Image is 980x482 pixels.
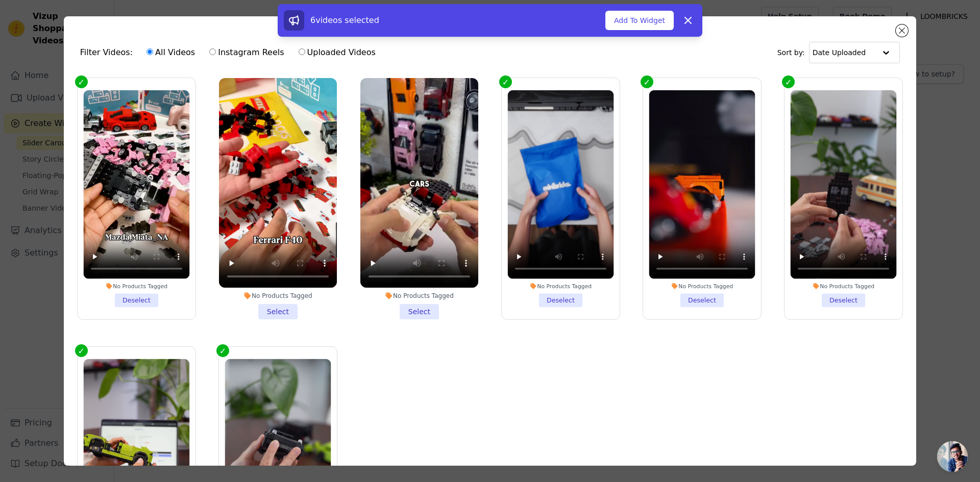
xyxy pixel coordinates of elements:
[80,41,381,64] div: Filter Videos:
[791,283,897,290] div: No Products Tagged
[83,283,189,290] div: No Products Tagged
[310,15,379,25] span: 6 videos selected
[937,441,968,472] a: 开放式聊天
[360,292,478,300] div: No Products Tagged
[508,283,614,290] div: No Products Tagged
[146,46,195,59] label: All Videos
[777,42,900,63] div: Sort by:
[605,11,674,30] button: Add To Widget
[209,46,284,59] label: Instagram Reels
[649,283,755,290] div: No Products Tagged
[219,292,337,300] div: No Products Tagged
[298,46,376,59] label: Uploaded Videos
